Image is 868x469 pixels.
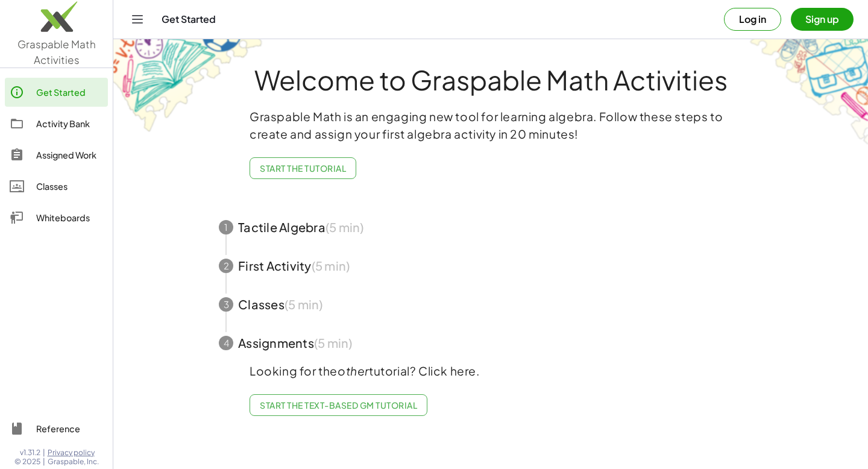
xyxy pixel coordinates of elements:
[219,297,233,312] div: 3
[219,336,233,350] div: 4
[14,457,40,467] span: © 2025
[5,109,108,138] a: Activity Bank
[36,148,103,162] div: Assigned Work
[5,414,108,443] a: Reference
[5,203,108,232] a: Whiteboards
[260,163,346,174] span: Start the Tutorial
[338,364,369,378] em: other
[250,108,732,143] p: Graspable Math is an engaging new tool for learning algebra. Follow these steps to create and ass...
[43,457,45,467] span: |
[197,66,785,93] h1: Welcome to Graspable Math Activities
[791,8,854,31] button: Sign up
[17,37,96,66] span: Graspable Math Activities
[113,38,264,134] img: get-started-bg-ul-Ceg4j33I.png
[48,448,99,458] a: Privacy policy
[5,172,108,201] a: Classes
[43,448,45,458] span: |
[128,10,147,29] button: Toggle navigation
[204,285,777,324] button: 3Classes(5 min)
[48,457,99,467] span: Graspable, Inc.
[250,157,356,179] button: Start the Tutorial
[5,140,108,169] a: Assigned Work
[20,448,40,458] span: v1.31.2
[5,78,108,107] a: Get Started
[219,220,233,234] div: 1
[36,85,103,99] div: Get Started
[250,394,427,416] a: Start the Text-based GM Tutorial
[250,362,732,380] p: Looking for the tutorial? Click here.
[724,8,781,31] button: Log in
[36,210,103,225] div: Whiteboards
[36,116,103,131] div: Activity Bank
[204,247,777,285] button: 2First Activity(5 min)
[204,208,777,247] button: 1Tactile Algebra(5 min)
[219,259,233,273] div: 2
[204,324,777,362] button: 4Assignments(5 min)
[36,421,103,436] div: Reference
[260,400,417,411] span: Start the Text-based GM Tutorial
[36,179,103,194] div: Classes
